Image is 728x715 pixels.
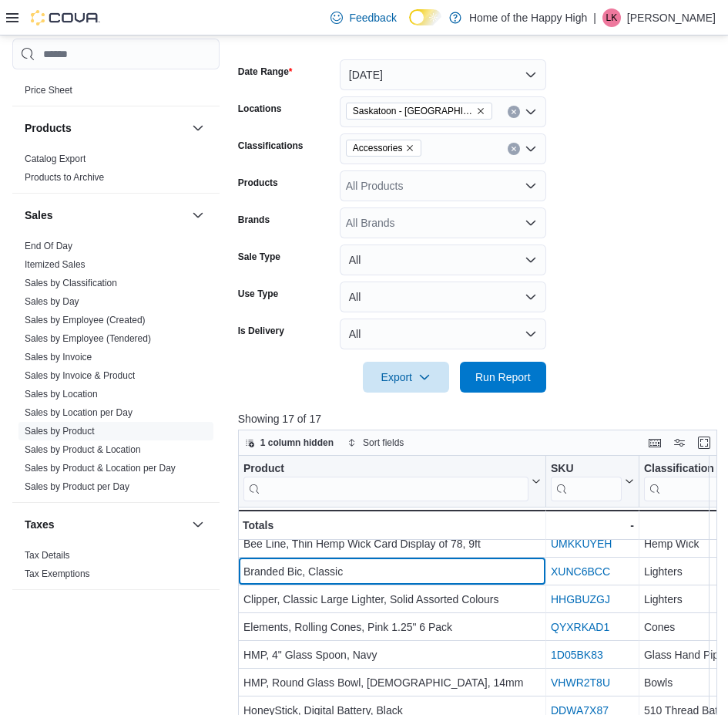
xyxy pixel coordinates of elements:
[340,319,546,349] button: All
[551,538,612,551] a: UMKKUYEH
[551,594,610,606] a: HHGBUZGJ
[469,8,587,27] p: Home of the Happy High
[670,433,689,452] button: Display options
[238,140,304,152] label: Classifications
[243,516,541,535] div: Totals
[695,433,713,452] button: Enter fullscreen
[25,241,72,251] a: End Of Day
[25,549,70,562] span: Tax Details
[25,240,72,252] span: End Of Day
[551,649,603,662] a: 1D05BK83
[25,426,95,437] a: Sales by Product
[353,140,403,156] span: Accessories
[12,546,220,589] div: Taxes
[25,278,117,288] a: Sales by Classification
[475,369,531,385] span: Run Report
[341,433,410,452] button: Sort fields
[260,437,334,449] span: 1 column hidden
[25,315,146,325] a: Sales by Employee (Created)
[25,369,135,382] span: Sales by Invoice & Product
[31,10,100,25] img: Cova
[25,84,72,96] span: Price Sheet
[363,437,404,449] span: Sort fields
[593,8,596,27] p: |
[238,288,278,300] label: Use Type
[243,462,528,477] div: Product
[551,516,634,535] div: -
[25,425,95,437] span: Sales by Product
[405,143,414,153] button: Remove Accessories from selection in this group
[25,333,151,344] a: Sales by Employee (Tendered)
[238,214,270,226] label: Brands
[25,444,141,455] a: Sales by Product & Location
[238,325,284,337] label: Is Delivery
[25,296,79,307] a: Sales by Day
[25,568,90,579] a: Tax Exemptions
[627,8,716,27] p: [PERSON_NAME]
[551,566,610,578] a: XUNC6BCC
[551,677,610,690] a: VHWR2T8U
[551,462,622,501] div: SKU URL
[243,535,541,554] div: Bee Line, Thin Hemp Wick Card Display of 78, 9ft
[363,362,449,393] button: Export
[25,388,98,400] span: Sales by Location
[25,568,90,580] span: Tax Exemptions
[25,207,53,223] h3: Sales
[606,8,618,27] span: LK
[25,207,186,223] button: Sales
[340,245,546,275] button: All
[25,258,86,271] span: Itemized Sales
[25,444,141,456] span: Sales by Product & Location
[508,143,520,155] button: Clear input
[551,462,622,477] div: SKU
[353,103,473,119] span: Saskatoon - [GEOGRAPHIC_DATA] - Fire & Flower
[25,481,129,493] span: Sales by Product per Day
[508,106,520,118] button: Clear input
[25,171,104,184] span: Products to Archive
[243,591,541,609] div: Clipper, Classic Large Lighter, Solid Assorted Colours
[25,314,146,326] span: Sales by Employee (Created)
[346,140,422,157] span: Accessories
[238,411,723,427] p: Showing 17 of 17
[243,462,528,501] div: Product
[525,143,537,155] button: Open list of options
[340,282,546,312] button: All
[25,120,72,136] h3: Products
[238,103,282,115] label: Locations
[372,362,440,393] span: Export
[238,177,278,189] label: Products
[646,433,664,452] button: Keyboard shortcuts
[25,370,135,381] a: Sales by Invoice & Product
[25,332,151,345] span: Sales by Employee (Tendered)
[243,674,541,693] div: HMP, Round Glass Bowl, [DEMOGRAPHIC_DATA], 14mm
[551,622,609,634] a: QYXRKAD1
[25,550,70,561] a: Tax Details
[25,120,186,136] button: Products
[346,103,492,120] span: Saskatoon - Blairmore Village - Fire & Flower
[25,295,79,308] span: Sales by Day
[340,59,546,90] button: [DATE]
[12,150,220,193] div: Products
[25,277,117,289] span: Sales by Classification
[25,406,133,419] span: Sales by Location per Day
[476,106,485,116] button: Remove Saskatoon - Blairmore Village - Fire & Flower from selection in this group
[25,463,176,474] a: Sales by Product & Location per Day
[243,619,541,637] div: Elements, Rolling Cones, Pink 1.25" 6 Pack
[243,646,541,665] div: HMP, 4" Glass Spoon, Navy
[25,351,92,363] span: Sales by Invoice
[25,153,86,165] span: Catalog Export
[25,352,92,363] a: Sales by Invoice
[189,119,207,137] button: Products
[25,85,72,96] a: Price Sheet
[324,2,402,33] a: Feedback
[25,481,129,492] a: Sales by Product per Day
[25,259,86,270] a: Itemized Sales
[25,153,86,164] a: Catalog Export
[12,81,220,106] div: Pricing
[551,462,634,501] button: SKU
[25,517,186,532] button: Taxes
[525,217,537,229] button: Open list of options
[12,237,220,502] div: Sales
[243,563,541,582] div: Branded Bic, Classic
[189,206,207,224] button: Sales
